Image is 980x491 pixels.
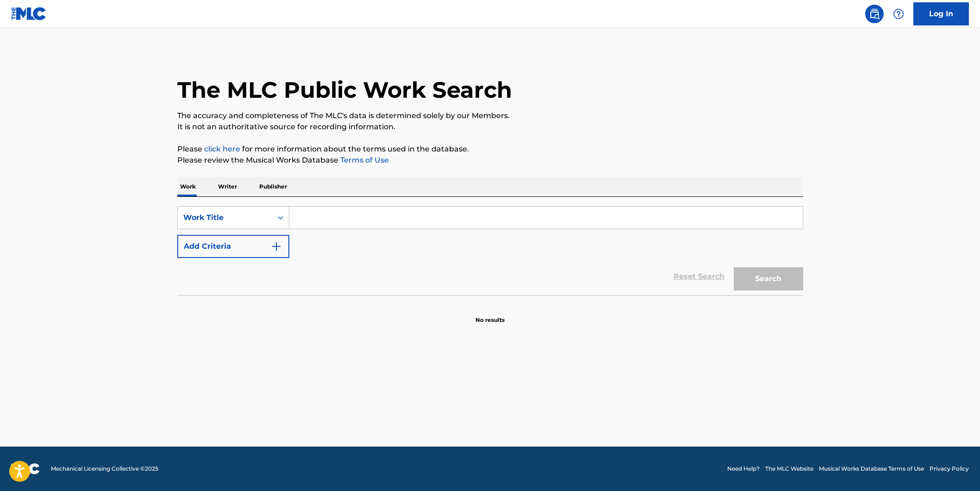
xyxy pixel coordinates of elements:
p: Please for more information about the terms used in the database. [177,144,803,155]
img: help [893,8,904,19]
a: Musical Works Database Terms of Use [819,465,924,473]
p: Publisher [256,177,290,196]
p: Writer [215,177,240,196]
p: No results [475,305,505,324]
form: Search Form [177,206,803,295]
a: The MLC Website [765,465,813,473]
img: MLC Logo [11,7,47,20]
button: Add Criteria [177,235,289,258]
div: Help [889,5,908,23]
a: Privacy Policy [930,465,969,473]
p: It is not an authoritative source for recording information. [177,121,803,132]
a: Need Help? [727,465,760,473]
img: search [869,8,880,19]
span: Mechanical Licensing Collective © 2025 [51,465,158,473]
div: Work Title [183,212,267,223]
img: 9d2ae6d4665cec9f34b9.svg [271,241,282,252]
img: logo [11,463,40,474]
a: Log In [913,2,969,25]
a: click here [204,145,240,153]
a: Terms of Use [338,156,389,164]
a: Public Search [865,5,884,23]
h1: The MLC Public Work Search [177,76,512,104]
p: The accuracy and completeness of The MLC's data is determined solely by our Members. [177,110,803,121]
p: Work [177,177,199,196]
p: Please review the Musical Works Database [177,155,803,166]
